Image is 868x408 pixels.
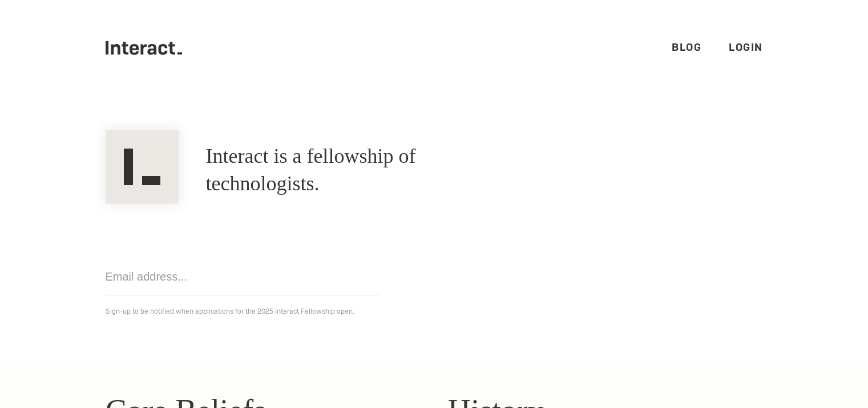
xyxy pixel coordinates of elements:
a: Blog [672,41,701,54]
p: Sign-up to be notified when applications for the 2025 Interact Fellowship open. [106,305,763,318]
h1: Interact is a fellowship of technologists. [206,143,514,198]
input: Email address... [106,258,380,295]
a: Login [729,41,763,54]
img: Interact Logo [106,130,179,203]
